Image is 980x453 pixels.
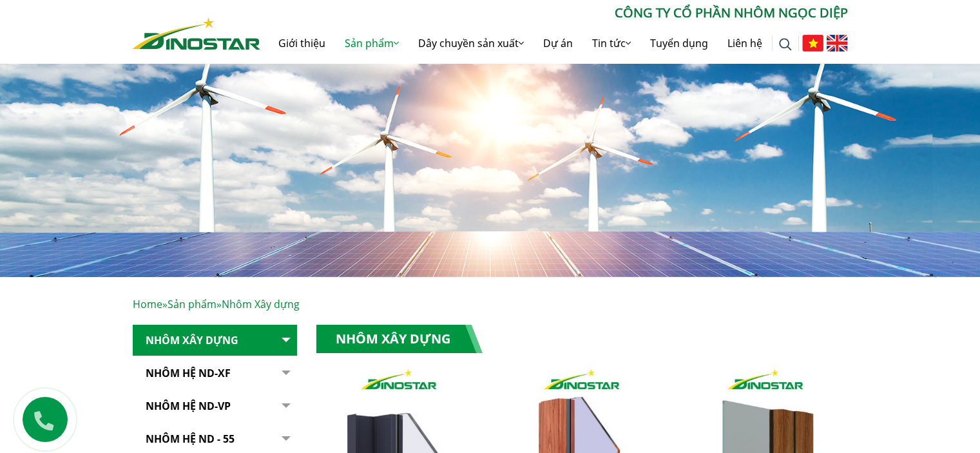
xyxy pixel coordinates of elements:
[168,297,216,311] a: Sản phẩm
[408,23,533,64] a: Dây chuyền sản xuất
[779,38,792,51] img: search
[222,297,300,311] span: Nhôm Xây dựng
[718,23,772,64] a: Liên hệ
[640,23,718,64] a: Tuyển dụng
[827,35,848,52] img: English
[133,17,260,50] img: Nhôm Dinostar
[133,325,297,356] a: Nhôm Xây dựng
[533,23,582,64] a: Dự án
[582,23,640,64] a: Tin tức
[316,325,483,353] h1: Nhôm Xây dựng
[133,358,297,389] a: Nhôm Hệ ND-XF
[133,297,162,311] a: Home
[133,390,297,422] a: Nhôm Hệ ND-VP
[269,23,335,64] a: Giới thiệu
[802,35,823,52] img: Tiếng Việt
[335,23,408,64] a: Sản phẩm
[260,3,848,23] p: CÔNG TY CỔ PHẦN NHÔM NGỌC DIỆP
[133,297,300,311] span: » »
